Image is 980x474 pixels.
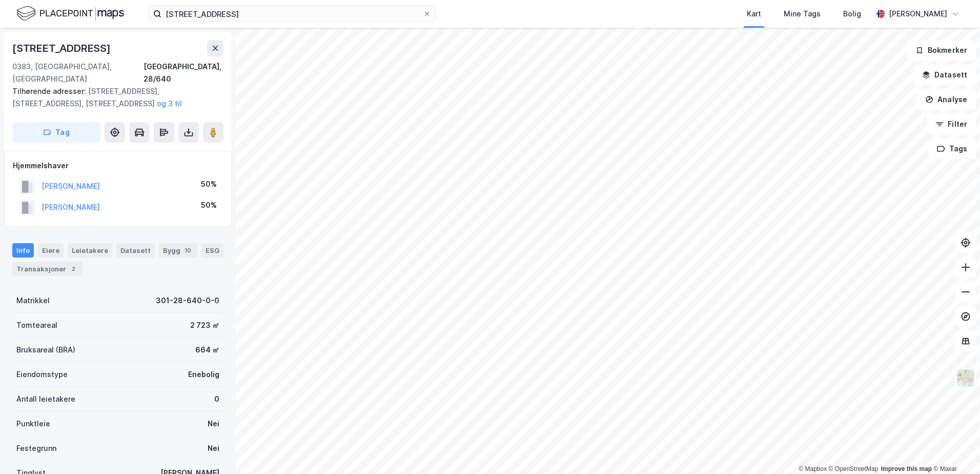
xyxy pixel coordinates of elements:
[195,344,219,356] div: 664 ㎡
[956,368,975,388] img: Z
[916,89,976,110] button: Analyse
[144,61,223,85] div: [GEOGRAPHIC_DATA], 28/640
[13,160,223,172] div: Hjemmelshaver
[156,294,219,307] div: 301-28-640-0-0
[201,178,217,190] div: 50%
[843,8,861,20] div: Bolig
[16,294,50,307] div: Matrikkel
[16,344,75,356] div: Bruksareal (BRA)
[201,243,223,258] div: ESG
[12,243,34,258] div: Info
[161,6,423,22] input: Søk på adresse, matrikkel, gårdeiere, leietakere eller personer
[16,442,56,455] div: Festegrunn
[927,114,976,134] button: Filter
[68,243,112,258] div: Leietakere
[829,465,879,472] a: OpenStreetMap
[12,122,100,143] button: Tag
[182,245,193,255] div: 10
[12,262,83,276] div: Transaksjoner
[907,40,976,61] button: Bokmerker
[208,418,219,430] div: Nei
[799,465,827,472] a: Mapbox
[12,40,113,56] div: [STREET_ADDRESS]
[16,319,57,331] div: Tomteareal
[12,61,144,85] div: 0383, [GEOGRAPHIC_DATA], [GEOGRAPHIC_DATA]
[784,8,821,20] div: Mine Tags
[188,368,219,381] div: Enebolig
[68,264,78,274] div: 2
[38,243,64,258] div: Eiere
[159,243,197,258] div: Bygg
[190,319,219,331] div: 2 723 ㎡
[116,243,155,258] div: Datasett
[929,425,980,474] iframe: Chat Widget
[201,199,217,211] div: 50%
[214,393,219,405] div: 0
[747,8,761,20] div: Kart
[16,418,50,430] div: Punktleie
[16,368,68,381] div: Eiendomstype
[881,465,932,472] a: Improve this map
[913,65,976,85] button: Datasett
[12,87,88,95] span: Tilhørende adresser:
[929,425,980,474] div: Kontrollprogram for chat
[208,442,219,455] div: Nei
[889,8,947,20] div: [PERSON_NAME]
[16,393,75,405] div: Antall leietakere
[16,5,124,23] img: logo.f888ab2527a4732fd821a326f86c7f29.svg
[928,139,976,159] button: Tags
[12,85,215,110] div: [STREET_ADDRESS], [STREET_ADDRESS], [STREET_ADDRESS]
